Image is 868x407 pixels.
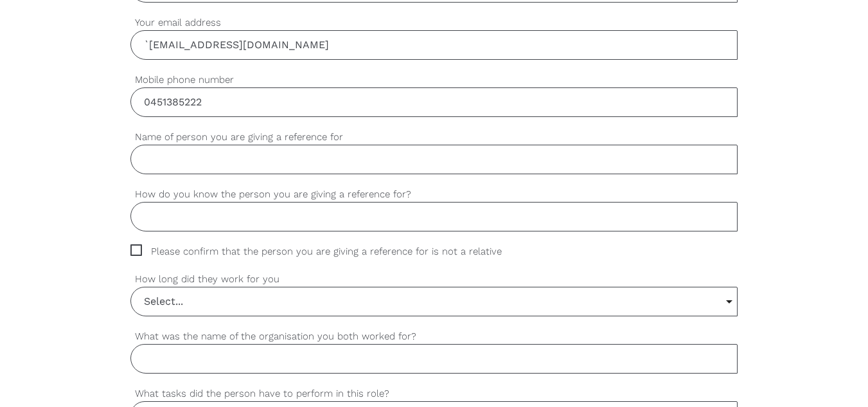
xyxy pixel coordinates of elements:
[130,130,738,145] label: Name of person you are giving a reference for
[130,272,738,287] label: How long did they work for you
[130,244,526,259] span: Please confirm that the person you are giving a reference for is not a relative
[130,187,738,202] label: How do you know the person you are giving a reference for?
[130,386,738,401] label: What tasks did the person have to perform in this role?
[130,73,738,87] label: Mobile phone number
[130,15,738,30] label: Your email address
[130,329,738,344] label: What was the name of the organisation you both worked for?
